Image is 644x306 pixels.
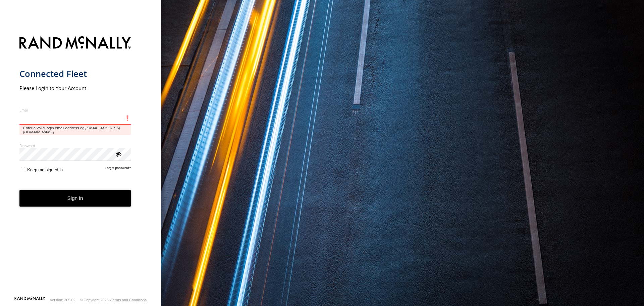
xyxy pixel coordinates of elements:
[19,125,131,135] span: Enter a valid login email address eg.
[27,167,63,172] span: Keep me signed in
[19,143,131,148] label: Password
[19,32,142,296] form: main
[19,107,131,113] label: Email
[50,298,75,302] div: Version: 305.02
[115,150,121,157] div: ViewPassword
[19,85,131,91] h2: Please Login to Your Account
[14,297,45,303] a: Visit our Website
[105,166,131,172] a: Forgot password?
[23,126,120,134] em: [EMAIL_ADDRESS][DOMAIN_NAME]
[19,35,131,52] img: Rand McNally
[19,68,131,79] h1: Connected Fleet
[19,190,131,207] button: Sign in
[80,298,147,302] div: © Copyright 2025 -
[21,167,25,171] input: Keep me signed in
[111,298,147,302] a: Terms and Conditions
